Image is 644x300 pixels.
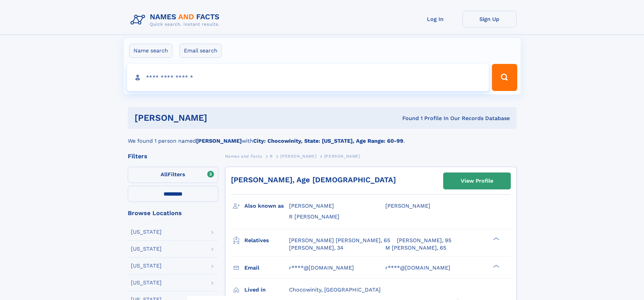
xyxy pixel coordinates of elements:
[492,64,517,91] button: Search Button
[289,203,334,209] span: [PERSON_NAME]
[244,284,289,296] h3: Lived in
[305,115,510,122] div: Found 1 Profile In Our Records Database
[244,235,289,246] h3: Relatives
[128,210,218,216] div: Browse Locations
[270,152,273,160] a: R
[289,237,390,244] a: [PERSON_NAME] [PERSON_NAME], 65
[129,44,172,58] label: Name search
[128,167,218,183] label: Filters
[397,237,451,244] a: [PERSON_NAME], 95
[289,213,339,220] span: R [PERSON_NAME]
[324,154,360,159] span: [PERSON_NAME]
[385,244,446,252] a: M [PERSON_NAME], 65
[131,229,162,235] div: [US_STATE]
[225,152,262,160] a: Names and Facts
[196,138,242,144] b: [PERSON_NAME]
[385,203,430,209] span: [PERSON_NAME]
[131,263,162,269] div: [US_STATE]
[180,44,222,58] label: Email search
[492,264,500,268] div: ❯
[280,154,316,159] span: [PERSON_NAME]
[128,129,517,145] div: We found 1 person named with .
[408,11,462,27] a: Log In
[289,286,381,293] span: Chocowinity, [GEOGRAPHIC_DATA]
[270,154,273,159] span: R
[444,173,510,189] a: View Profile
[128,153,218,159] div: Filters
[253,138,403,144] b: City: Chocowinity, State: [US_STATE], Age Range: 60-99
[131,246,162,252] div: [US_STATE]
[462,11,517,27] a: Sign Up
[280,152,316,160] a: [PERSON_NAME]
[244,200,289,212] h3: Also known as
[492,236,500,241] div: ❯
[131,280,162,285] div: [US_STATE]
[135,114,305,122] h1: [PERSON_NAME]
[128,11,225,29] img: Logo Names and Facts
[461,173,493,189] div: View Profile
[244,262,289,274] h3: Email
[231,176,396,184] a: [PERSON_NAME], Age [DEMOGRAPHIC_DATA]
[127,64,489,91] input: search input
[161,171,168,178] span: All
[289,244,343,252] a: [PERSON_NAME], 34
